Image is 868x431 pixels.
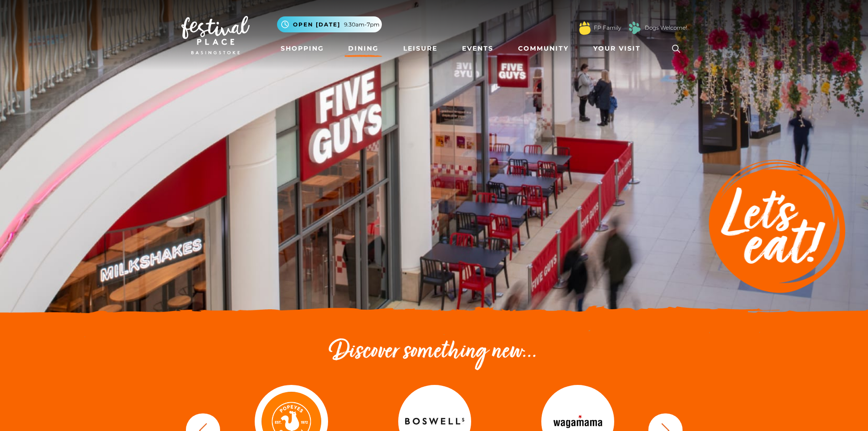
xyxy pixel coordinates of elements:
[181,16,250,54] img: Festival Place Logo
[400,40,441,57] a: Leisure
[293,21,340,29] span: Open [DATE]
[593,44,641,53] span: Your Visit
[594,24,621,32] a: FP Family
[181,338,687,367] h2: Discover something new...
[277,40,328,57] a: Shopping
[277,16,382,32] button: Open [DATE] 9.30am-7pm
[458,40,497,57] a: Events
[645,24,687,32] a: Dogs Welcome!
[344,40,382,57] a: Dining
[514,40,572,57] a: Community
[344,21,380,29] span: 9.30am-7pm
[590,40,649,57] a: Your Visit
